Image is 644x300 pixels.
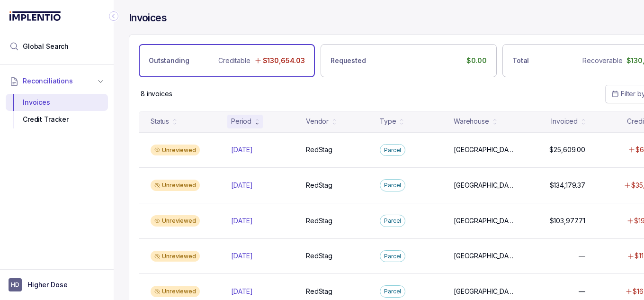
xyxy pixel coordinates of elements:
p: [DATE] [231,251,253,261]
p: $130,654.03 [263,56,305,65]
div: Invoices [13,94,100,111]
p: [GEOGRAPHIC_DATA], [GEOGRAPHIC_DATA] [454,181,514,190]
p: Parcel [384,252,401,261]
p: $0.00 [466,56,487,65]
p: Total [512,56,529,65]
div: Collapse Icon [108,10,119,22]
p: RedStag [306,251,332,261]
div: Unreviewed [151,180,200,191]
div: Period [231,117,251,126]
div: Unreviewed [151,145,200,156]
div: Unreviewed [151,286,200,297]
p: Higher Dose [27,280,67,290]
p: Parcel [384,145,401,155]
div: Reconciliations [6,92,108,130]
p: [GEOGRAPHIC_DATA], [GEOGRAPHIC_DATA] [454,287,514,296]
div: Unreviewed [151,251,200,262]
p: $25,609.00 [549,145,585,155]
div: Remaining page entries [141,89,172,99]
p: Requested [331,56,366,65]
button: User initialsHigher Dose [9,278,105,291]
div: Status [151,117,169,126]
p: Outstanding [149,56,189,65]
span: User initials [9,278,22,291]
p: [GEOGRAPHIC_DATA], [GEOGRAPHIC_DATA] [454,251,514,261]
p: Parcel [384,287,401,296]
p: [GEOGRAPHIC_DATA], [GEOGRAPHIC_DATA] [454,145,514,155]
p: [GEOGRAPHIC_DATA], [GEOGRAPHIC_DATA] [454,216,514,226]
div: Vendor [306,117,329,126]
p: RedStag [306,181,332,190]
p: Parcel [384,216,401,226]
p: 8 invoices [141,89,172,99]
span: Reconciliations [23,76,73,86]
span: Global Search [23,42,69,51]
div: Credit Tracker [13,111,100,128]
p: Recoverable [582,56,622,65]
p: Creditable [218,56,250,65]
p: Parcel [384,181,401,190]
div: Invoiced [551,117,578,126]
div: Warehouse [454,117,489,126]
p: — [579,251,585,261]
p: RedStag [306,145,332,155]
p: $134,179.37 [550,181,585,190]
p: [DATE] [231,181,253,190]
div: Unreviewed [151,215,200,227]
button: Reconciliations [6,71,108,91]
h4: Invoices [129,11,167,25]
p: RedStag [306,216,332,226]
div: Type [380,117,396,126]
p: RedStag [306,287,332,296]
p: — [579,287,585,296]
p: [DATE] [231,216,253,226]
p: [DATE] [231,145,253,155]
p: [DATE] [231,287,253,296]
p: $103,977.71 [550,216,585,226]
